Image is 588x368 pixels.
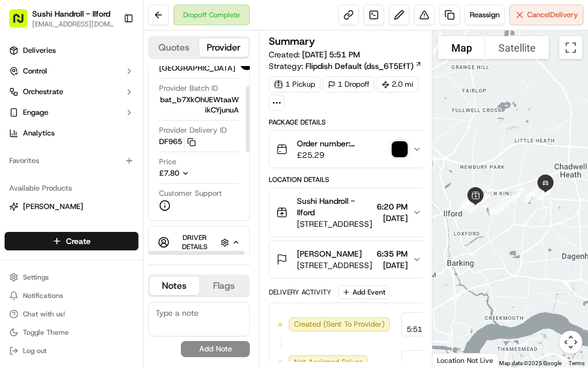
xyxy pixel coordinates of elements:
[457,188,481,212] div: 5
[499,360,562,366] span: Map data ©2025 Google
[305,60,422,72] a: Flipdish Default (dss_6T5EfT)
[5,269,138,285] button: Settings
[305,60,413,72] span: Flipdish Default (dss_6T5EfT)
[435,352,473,367] a: Open this area in Google Maps (opens a new window)
[269,118,429,127] div: Package Details
[297,138,387,149] span: Order number: 166808194 for [PERSON_NAME]
[269,175,429,184] div: Location Details
[5,324,138,340] button: Toggle Theme
[23,291,63,300] span: Notifications
[7,221,92,242] a: 📗Knowledge Base
[5,152,138,170] div: Favorites
[269,49,360,60] span: Created:
[297,149,387,161] span: £25.29
[159,125,227,135] span: Provider Delivery ID
[455,192,479,216] div: 1
[23,222,40,233] span: Fleet
[297,259,372,271] span: [STREET_ADDRESS]
[23,309,65,319] span: Chat with us!
[92,221,189,242] a: 💻API Documentation
[199,38,249,57] button: Provider
[23,226,88,237] span: Knowledge Base
[438,36,485,59] button: Show street map
[559,36,582,59] button: Toggle fullscreen view
[485,36,549,59] button: Show satellite imagery
[533,181,557,205] div: 12
[5,218,138,237] button: Fleet
[23,66,47,76] span: Control
[294,319,385,330] span: Created (Sent To Provider)
[32,8,110,20] button: Sushi Handroll - Ilford
[297,248,362,259] span: [PERSON_NAME]
[294,357,362,367] span: Not Assigned Driver
[24,110,45,130] img: 1755196953914-cd9d9cba-b7f7-46ee-b6f5-75ff69acacf5
[377,259,408,271] span: [DATE]
[338,285,389,299] button: Add Event
[470,10,500,20] span: Reassign
[23,45,56,56] span: Deliveries
[5,62,138,80] button: Control
[52,110,188,121] div: Start new chat
[269,36,315,47] h3: Summary
[568,360,585,366] a: Terms (opens in new tab)
[159,83,218,94] span: Provider Batch ID
[114,254,139,262] span: Pylon
[432,353,498,367] div: Location Not Live
[474,184,498,208] div: 7
[149,38,199,57] button: Quotes
[490,196,514,220] div: 9
[159,168,260,179] button: £7.80
[5,41,138,60] a: Deliveries
[269,241,428,278] button: [PERSON_NAME][STREET_ADDRESS]6:35 PM[DATE]
[377,76,419,92] div: 2.0 mi
[269,131,428,168] button: Order number: 166808194 for [PERSON_NAME]£25.29photo_proof_of_delivery image
[297,195,372,218] span: Sushi Handroll - Ilford
[5,343,138,359] button: Log out
[11,11,34,34] img: Nash
[5,124,138,142] a: Analytics
[97,227,106,236] div: 💻
[11,167,30,185] img: Jandy Espique
[23,107,48,118] span: Engage
[102,178,125,187] span: [DATE]
[199,277,249,295] button: Flags
[5,5,119,32] button: Sushi Handroll - Ilford[EMAIL_ADDRESS][DOMAIN_NAME]
[159,95,239,115] span: bat_b7XkOhUEWtaaWikCYjunuA
[195,113,209,127] button: Start new chat
[461,187,485,211] div: 6
[36,178,93,187] span: [PERSON_NAME]
[377,201,408,212] span: 6:20 PM
[11,149,77,158] div: Past conversations
[269,76,320,92] div: 1 Pickup
[392,141,408,157] button: photo_proof_of_delivery image
[5,232,138,250] button: Create
[5,83,138,101] button: Orchestrate
[559,331,582,354] button: Map camera controls
[159,137,196,147] button: DF965
[23,179,32,188] img: 1736555255976-a54dd68f-1ca7-489b-9aae-adbdc363a1c4
[5,103,138,122] button: Engage
[11,46,209,64] p: Welcome 👋
[323,76,374,92] div: 1 Dropoff
[5,306,138,322] button: Chat with us!
[11,110,32,130] img: 1736555255976-a54dd68f-1ca7-489b-9aae-adbdc363a1c4
[519,183,543,207] div: 11
[485,196,509,220] div: 8
[182,233,207,251] span: Driver Details
[463,194,487,218] div: 3
[23,273,49,282] span: Settings
[269,288,331,297] div: Delivery Activity
[32,20,114,29] button: [EMAIL_ADDRESS][DOMAIN_NAME]
[465,5,505,25] button: Reassign
[159,157,176,167] span: Price
[23,87,63,97] span: Orchestrate
[297,218,372,230] span: [STREET_ADDRESS]
[377,212,408,224] span: [DATE]
[178,147,209,161] button: See all
[95,178,99,187] span: •
[23,202,83,212] span: [PERSON_NAME]
[81,253,139,262] a: Powered byPylon
[435,352,473,367] img: Google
